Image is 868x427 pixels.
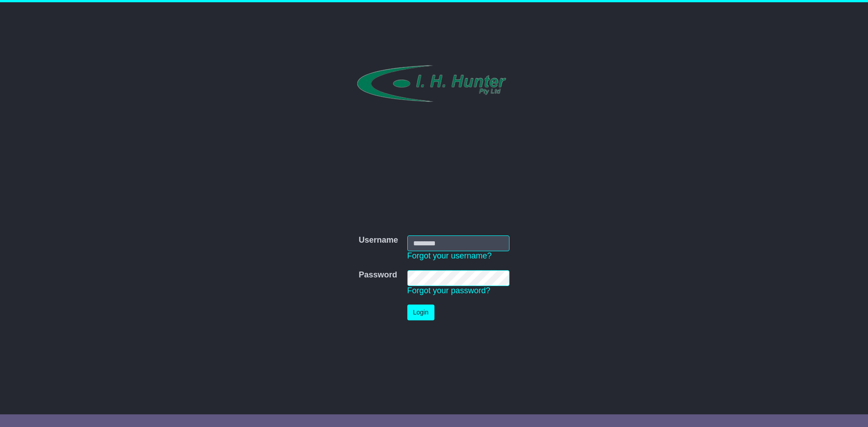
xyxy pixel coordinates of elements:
label: Password [359,270,397,280]
button: Login [407,305,434,320]
a: Forgot your password? [407,286,491,295]
img: I.H. HUNTER PTY LTD [345,56,523,112]
a: Forgot your username? [407,251,492,260]
label: Username [359,235,398,245]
